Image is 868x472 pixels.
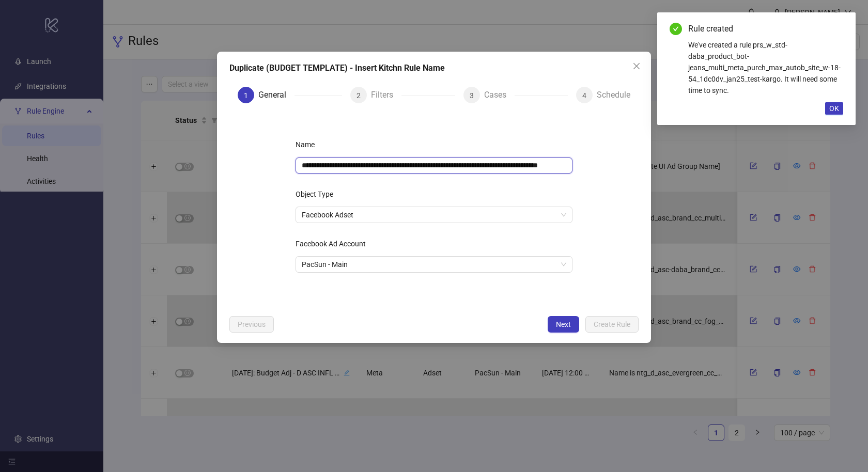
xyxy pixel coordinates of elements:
div: Schedule [597,87,630,103]
span: PacSun - Main [302,257,566,272]
button: Previous [229,316,274,333]
button: OK [825,102,843,115]
div: Filters [371,87,401,103]
label: Name [296,136,321,153]
span: OK [829,104,839,113]
button: Next [548,316,579,333]
div: General [258,87,295,103]
input: Name [296,158,572,174]
button: Create Rule [585,316,639,333]
div: Rule created [688,23,843,35]
span: 3 [470,91,474,100]
a: Close [832,23,843,34]
label: Object Type [296,186,340,202]
span: 4 [582,91,586,100]
span: close [632,62,641,70]
div: Duplicate (BUDGET TEMPLATE) - Insert Kitchn Rule Name [229,62,639,74]
label: Facebook Ad Account [296,235,373,252]
span: check-circle [670,23,682,35]
span: 1 [244,91,248,100]
span: Next [556,320,571,328]
button: Close [628,58,645,74]
span: Facebook Adset [302,207,566,223]
span: 2 [357,91,361,100]
div: We've created a rule prs_w_std-daba_product_bot-jeans_multi_meta_purch_max_autob_site_w-18-54_1dc... [688,39,843,96]
div: Cases [484,87,515,103]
